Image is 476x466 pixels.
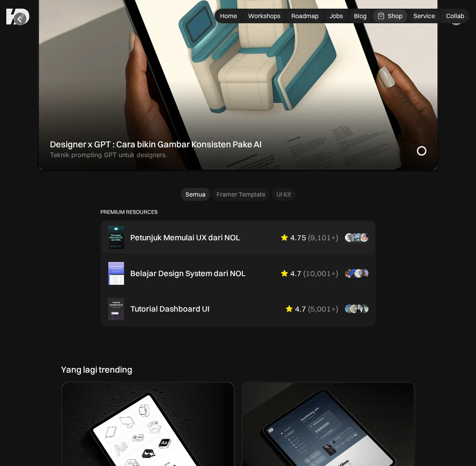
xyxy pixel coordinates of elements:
div: 4.7 [290,269,302,278]
a: Roadmap [287,9,323,22]
a: Shop [373,9,407,22]
a: Service [409,9,440,22]
a: Belajar Design System dari NOL4.7(10,001+) [102,257,374,290]
a: Jobs [325,9,348,22]
div: Tutorial Dashboard UI [130,304,209,314]
div: Blog [354,12,367,20]
div: Petunjuk Memulai UX dari NOL [130,233,240,242]
a: Home [215,9,242,22]
div: Semua [185,190,206,199]
div: ) [336,304,338,314]
div: ) [336,269,338,278]
div: 10,001+ [306,269,336,278]
div: Belajar Design System dari NOL [130,269,246,278]
div: Collab [446,12,464,20]
div: UI Kit [276,190,291,199]
div: ( [303,269,306,278]
div: Teknik prompting GPT untuk designers. [50,151,167,159]
div: Workshops [248,12,280,20]
a: Collab [441,9,469,22]
div: Jobs [330,12,343,20]
div: ( [308,233,310,242]
div: Shop [388,12,402,20]
div: 4.75 [290,233,306,242]
div: ( [308,304,310,314]
div: Yang lagi trending [61,364,132,375]
div: Service [413,12,435,20]
div: 4.7 [295,304,306,314]
div: Framer Template [217,190,265,199]
a: Petunjuk Memulai UX dari NOL4.75(9,101+) [102,221,374,254]
div: Designer x GPT : Cara bikin Gambar Konsisten Pake AI [50,139,262,149]
div: 9,101+ [310,233,336,242]
a: Blog [349,9,371,22]
div: Roadmap [291,12,319,20]
div: 5,001+ [310,304,336,314]
a: Tutorial Dashboard UI4.7(5,001+) [102,293,374,325]
div: Home [220,12,237,20]
div: ) [336,233,338,242]
p: PREMIUM RESOURCES [100,209,376,215]
a: Workshops [243,9,285,22]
